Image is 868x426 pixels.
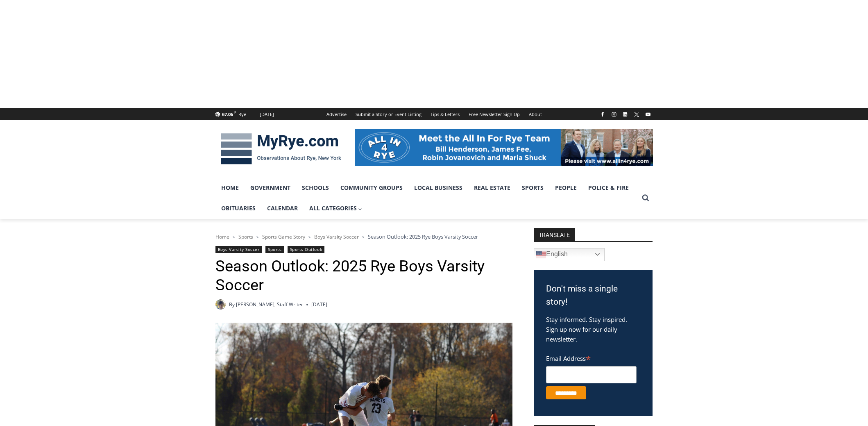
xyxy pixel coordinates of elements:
span: Season Outlook: 2025 Rye Boys Varsity Soccer [368,233,478,240]
a: Home [215,233,229,240]
a: About [524,108,546,120]
span: > [256,234,259,240]
a: Free Newsletter Sign Up [464,108,524,120]
span: > [233,234,235,240]
a: Community Groups [335,178,408,198]
a: Tips & Letters [426,108,464,120]
a: Schools [296,178,335,198]
span: > [362,234,365,240]
a: Sports Outlook [288,246,324,253]
a: English [534,248,605,261]
a: Local Business [408,178,468,198]
a: Home [215,178,245,198]
time: [DATE] [311,301,327,308]
span: All Categories [309,204,363,213]
div: [DATE] [260,111,274,118]
h1: Season Outlook: 2025 Rye Boys Varsity Soccer [215,257,512,294]
a: Calendar [261,198,304,219]
span: By [229,301,235,308]
img: MyRye.com [215,128,347,170]
a: Instagram [609,109,619,119]
a: Linkedin [620,109,630,119]
a: Sports [265,246,284,253]
button: View Search Form [638,191,653,205]
a: Facebook [598,109,607,119]
img: All in for Rye [355,129,653,166]
strong: TRANSLATE [534,228,575,241]
p: Stay informed. Stay inspired. Sign up now for our daily newsletter. [546,314,640,344]
a: Sports [238,233,253,240]
span: F [234,110,236,114]
a: Government [245,178,296,198]
a: Submit a Story or Event Listing [351,108,426,120]
a: People [549,178,582,198]
span: 67.06 [222,111,233,117]
a: Advertise [322,108,351,120]
a: Sports Game Story [262,233,305,240]
label: Email Address [546,350,637,365]
nav: Primary Navigation [215,178,638,219]
a: Police & Fire [582,178,635,198]
a: All Categories [304,198,368,219]
a: Obituaries [215,198,261,219]
img: (PHOTO: MyRye.com 2024 Head Intern, Editor and now Staff Writer Charlie Morris. Contributed.)Char... [215,299,226,310]
a: YouTube [643,109,653,119]
a: Author image [215,299,226,310]
a: Boys Varsity Soccer [314,233,359,240]
h3: Don't miss a single story! [546,282,640,308]
a: Sports [516,178,549,198]
nav: Breadcrumbs [215,232,512,241]
a: Real Estate [468,178,516,198]
nav: Secondary Navigation [322,108,546,120]
a: Boys Varsity Soccer [215,246,262,253]
span: > [308,234,311,240]
div: Rye [238,111,246,118]
a: X [632,109,641,119]
a: [PERSON_NAME], Staff Writer [236,301,303,308]
img: en [536,250,546,260]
